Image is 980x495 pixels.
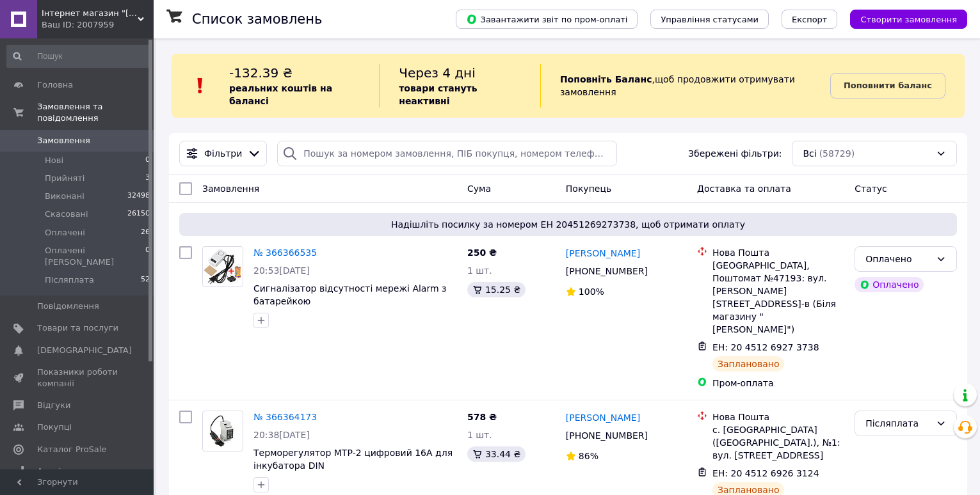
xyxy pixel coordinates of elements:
div: Оплачено [855,277,924,292]
span: Замовлення [37,135,90,146]
span: 100% [579,287,604,297]
b: товари стануть неактивні [399,83,477,106]
span: 86% [579,451,598,461]
span: Завантажити звіт по пром-оплаті [466,13,627,25]
div: Нова Пошта [712,246,844,259]
span: Покупець [566,184,611,194]
span: Оплачені [45,227,85,239]
a: Поповнити баланс [830,73,945,98]
div: Нова Пошта [712,411,844,423]
span: Оплачені [PERSON_NAME] [45,245,145,268]
span: -132.39 ₴ [229,65,293,81]
span: Статус [855,184,887,194]
span: [PHONE_NUMBER] [566,266,648,276]
span: Доставка та оплата [697,184,791,194]
div: , щоб продовжити отримувати замовлення [540,64,830,107]
span: 26150 [127,208,150,220]
img: :exclamation: [191,76,210,95]
span: Створити замовлення [860,15,957,24]
input: Пошук за номером замовлення, ПІБ покупця, номером телефону, Email, номером накладної [277,141,617,166]
span: [DEMOGRAPHIC_DATA] [37,345,132,356]
h1: Список замовлень [192,12,322,27]
span: Післяплата [45,274,94,286]
span: 3 [145,173,150,184]
span: Повідомлення [37,301,99,312]
span: Cума [467,184,491,194]
a: Фото товару [202,411,243,452]
span: Всі [803,147,816,160]
span: 1 шт. [467,430,492,440]
span: Скасовані [45,208,88,220]
span: Замовлення та повідомлення [37,101,154,124]
div: Заплановано [712,356,785,372]
span: Фільтри [204,147,242,160]
div: [GEOGRAPHIC_DATA], Поштомат №47193: вул. [PERSON_NAME][STREET_ADDRESS]-в (Біля магазину "[PERSON_... [712,259,844,336]
span: Аналітика [37,466,81,477]
a: Створити замовлення [837,13,967,24]
span: 1 шт. [467,265,492,276]
button: Створити замовлення [850,10,967,29]
span: (58729) [819,148,855,159]
b: Поповнити баланс [844,81,932,90]
div: Ваш ID: 2007959 [42,19,154,31]
span: 0 [145,155,150,166]
span: 32498 [127,191,150,202]
img: Фото товару [203,415,243,448]
span: Прийняті [45,173,84,184]
span: Показники роботи компанії [37,366,118,389]
span: Інтернет магазин "www.O-MEGA.COM.UA" ⭐⭐⭐⭐⭐ [42,8,138,19]
b: Поповніть Баланс [560,74,652,84]
span: 578 ₴ [467,412,497,422]
a: № 366364173 [253,412,317,422]
span: 0 [145,245,150,268]
span: Виконані [45,191,84,202]
button: Завантажити звіт по пром-оплаті [456,10,638,29]
span: Збережені фільтри: [688,147,782,160]
span: 250 ₴ [467,247,497,258]
span: Товари та послуги [37,322,118,334]
span: [PHONE_NUMBER] [566,430,648,441]
img: Фото товару [203,248,243,285]
a: Терморегулятор МТР-2 цифровий 16A для інкубатора DIN [253,448,453,471]
button: Експорт [782,10,838,29]
span: Управління статусами [661,15,759,24]
span: 20:38[DATE] [253,430,310,440]
span: Замовлення [202,184,259,194]
span: 26 [141,227,150,239]
a: Фото товару [202,246,243,287]
div: Пром-оплата [712,377,844,389]
div: 33.44 ₴ [467,446,526,462]
div: Післяплата [865,416,931,430]
span: Відгуки [37,400,70,411]
span: Каталог ProSale [37,444,106,455]
a: [PERSON_NAME] [566,247,640,260]
div: с. [GEOGRAPHIC_DATA] ([GEOGRAPHIC_DATA].), №1: вул. [STREET_ADDRESS] [712,423,844,462]
span: Надішліть посилку за номером ЕН 20451269273738, щоб отримати оплату [184,218,952,231]
span: 20:53[DATE] [253,265,310,276]
input: Пошук [6,45,151,68]
b: реальних коштів на балансі [229,83,332,106]
span: ЕН: 20 4512 6927 3738 [712,342,819,352]
a: № 366366535 [253,247,317,258]
a: Сигналізатор відсутності мережі Alarm з батарейкою [253,283,446,306]
span: 52 [141,274,150,286]
a: [PERSON_NAME] [566,411,640,424]
span: Нові [45,155,63,166]
span: Через 4 дні [399,65,476,81]
span: ЕН: 20 4512 6926 3124 [712,468,819,478]
span: Покупці [37,421,72,433]
div: 15.25 ₴ [467,282,526,297]
span: Експорт [792,15,828,24]
button: Управління статусами [650,10,769,29]
span: Головна [37,79,73,91]
div: Оплачено [865,252,931,266]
